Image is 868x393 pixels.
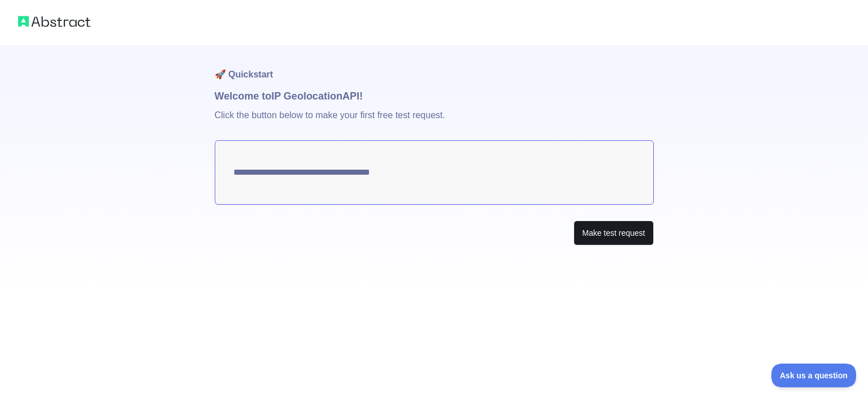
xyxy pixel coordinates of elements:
[215,104,654,140] p: Click the button below to make your first free test request.
[771,364,857,387] iframe: Toggle Customer Support
[574,221,653,246] button: Make test request
[215,45,654,88] h1: 🚀 Quickstart
[18,14,90,29] img: Abstract logo
[215,88,654,104] h1: Welcome to IP Geolocation API!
